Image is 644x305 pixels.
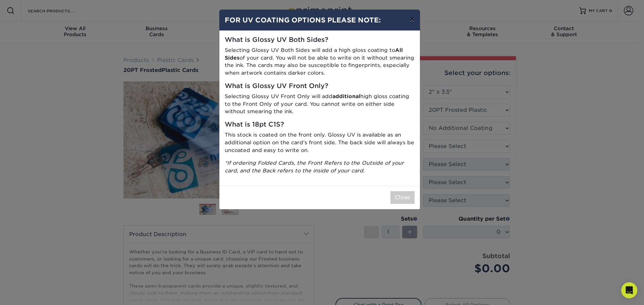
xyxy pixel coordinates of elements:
[225,36,415,44] h5: What is Glossy UV Both Sides?
[404,10,420,28] button: ×
[225,47,403,61] strong: All Sides
[225,121,415,129] h5: What is 18pt C1S?
[621,282,637,298] div: Open Intercom Messenger
[225,160,404,174] i: *If ordering Folded Cards, the Front Refers to the Outside of your card, and the Back refers to t...
[225,93,415,116] p: Selecting Glossy UV Front Only will add high gloss coating to the Front Only of your card. You ca...
[225,15,415,25] h4: FOR UV COATING OPTIONS PLEASE NOTE:
[332,93,360,99] strong: additional
[225,82,415,90] h5: What is Glossy UV Front Only?
[225,131,415,154] p: This stock is coated on the front only. Glossy UV is available as an additional option on the car...
[225,47,415,77] p: Selecting Glossy UV Both Sides will add a high gloss coating to of your card. You will not be abl...
[390,191,415,204] button: Close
